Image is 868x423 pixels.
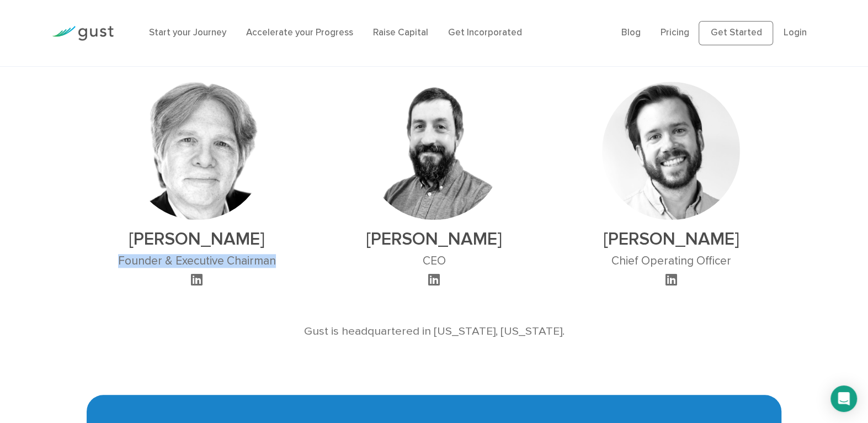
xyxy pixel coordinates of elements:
h3: Chief Operating Officer [602,254,740,268]
h3: Founder & Executive Chairman [118,254,276,268]
img: Ryan Nash [602,82,740,220]
a: Start your Journey [149,27,226,38]
div: Open Intercom Messenger [830,385,857,412]
img: Peter Swan [365,82,503,220]
h2: [PERSON_NAME] [602,229,740,250]
h2: [PERSON_NAME] [365,229,503,250]
p: Gust is headquartered in [US_STATE], [US_STATE]. [113,322,755,340]
a: Pricing [660,27,689,38]
h2: [PERSON_NAME] [118,229,276,250]
a: Get Started [699,21,773,45]
a: Blog [621,27,640,38]
a: Get Incorporated [448,27,522,38]
img: Gust Logo [52,26,114,41]
a: Raise Capital [373,27,428,38]
a: Login [783,27,806,38]
a: Accelerate your Progress [246,27,353,38]
h3: CEO [365,254,503,268]
img: David Rose [128,82,266,220]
